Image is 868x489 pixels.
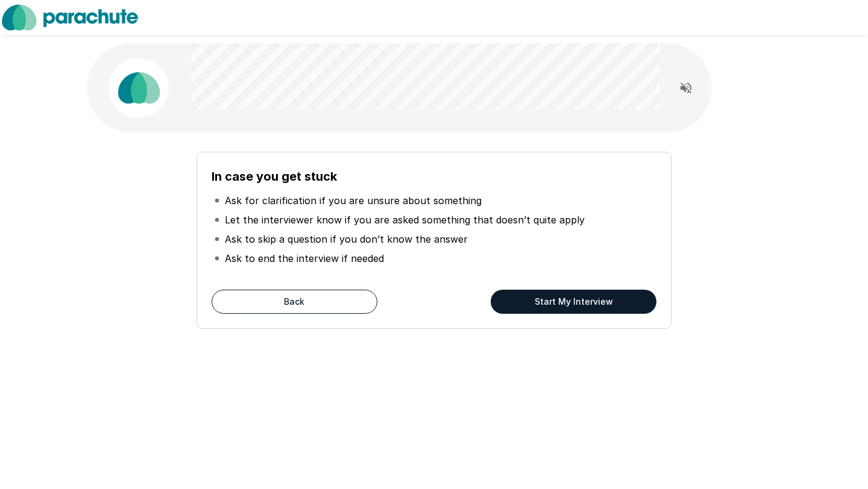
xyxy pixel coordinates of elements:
img: parachute_avatar.png [108,58,169,118]
b: In case you get stuck [212,169,337,184]
button: Read questions aloud [674,76,698,100]
p: Ask for clarification if you are unsure about something [225,193,482,208]
button: Start My Interview [491,290,656,314]
p: Let the interviewer know if you are asked something that doesn’t quite apply [225,213,585,227]
p: Ask to skip a question if you don’t know the answer [225,232,468,246]
button: Back [212,290,377,314]
p: Ask to end the interview if needed [225,251,384,266]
